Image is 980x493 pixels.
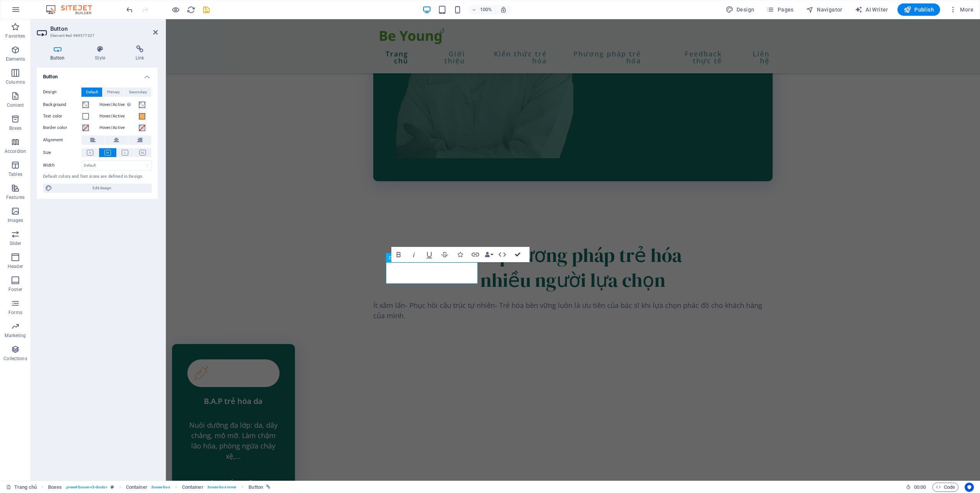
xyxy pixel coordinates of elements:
[81,45,122,61] h4: Style
[806,6,843,13] span: Navigator
[391,247,406,262] button: Bold (Ctrl+B)
[480,5,492,14] h6: 100%
[9,125,22,131] p: Boxes
[726,6,755,13] span: Design
[919,484,920,490] span: :
[43,123,81,132] label: Border color
[422,247,437,262] button: Underline (Ctrl+U)
[103,88,124,97] button: Primary
[855,6,888,13] span: AI Writer
[483,247,494,262] button: Data Bindings
[5,333,26,339] p: Marketing
[99,112,138,121] label: Hover/Active
[43,100,81,109] label: Background
[151,483,170,492] span: . boxes-box
[129,88,147,97] span: Secondary
[8,286,22,293] p: Footer
[5,148,26,154] p: Accordion
[43,136,81,145] label: Alignment
[10,240,22,246] p: Slider
[182,483,204,492] span: Click to select. Double-click to edit
[8,217,23,223] p: Images
[81,88,102,97] button: Default
[99,100,138,109] label: Hover/Active
[65,483,108,492] span: . preset-boxes-v3-doctor
[5,33,25,39] p: Favorites
[248,483,263,492] span: Click to select. Double-click to edit
[48,483,62,492] span: Click to select. Double-click to edit
[946,3,977,16] button: More
[468,5,496,14] button: 100%
[897,3,940,16] button: Publish
[6,483,37,492] a: Click to cancel selection. Double-click to open Pages
[125,5,134,14] button: undo
[914,483,926,492] span: 00 00
[186,5,195,14] button: reload
[8,171,22,177] p: Tables
[965,483,974,492] button: Usercentrics
[407,247,421,262] button: Italic (Ctrl+I)
[125,5,134,14] i: Undo: Change button (Ctrl+Z)
[43,88,81,97] label: Design
[86,88,98,97] span: Default
[437,247,452,262] button: Strikethrough
[48,483,270,492] nav: breadcrumb
[37,45,81,61] h4: Button
[6,194,25,200] p: Features
[111,485,114,489] i: This element is a customizable preset
[7,102,24,108] p: Content
[187,5,195,14] i: Reload page
[43,184,152,193] button: Edit design
[43,148,81,157] label: Size
[723,3,758,16] div: Design (Ctrl+Alt+Y)
[936,483,955,492] span: Code
[904,6,934,13] span: Publish
[803,3,846,16] button: Navigator
[3,356,27,362] p: Collections
[207,483,237,492] span: . boxes-box-inner
[453,247,467,262] button: Icons
[37,68,158,81] h4: Button
[906,483,926,492] h6: Session time
[763,3,796,16] button: Pages
[766,6,793,13] span: Pages
[50,25,158,32] h2: Button
[723,3,758,16] button: Design
[202,5,211,14] button: save
[8,263,23,270] p: Header
[44,5,102,14] img: Editor Logo
[124,88,151,97] button: Secondary
[43,163,81,167] label: Width
[126,483,147,492] span: Click to select. Double-click to edit
[202,5,211,14] i: Save (Ctrl+S)
[495,247,510,262] button: HTML
[6,79,25,85] p: Columns
[8,309,22,316] p: Forms
[6,56,25,62] p: Elements
[932,483,958,492] button: Code
[99,123,138,132] label: Hover/Active
[171,5,180,14] button: Click here to leave preview mode and continue editing
[949,6,973,13] span: More
[55,184,149,193] span: Edit design
[50,32,142,39] h3: Element #ed-989577327
[266,485,270,489] i: This element is linked
[122,45,158,61] h4: Link
[852,3,891,16] button: AI Writer
[43,174,152,180] div: Default colors and font sizes are defined in Design.
[500,6,507,13] i: On resize automatically adjust zoom level to fit chosen device.
[43,112,81,121] label: Text color
[107,88,120,97] span: Primary
[468,247,483,262] button: Link
[510,247,525,262] button: Confirm (Ctrl+⏎)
